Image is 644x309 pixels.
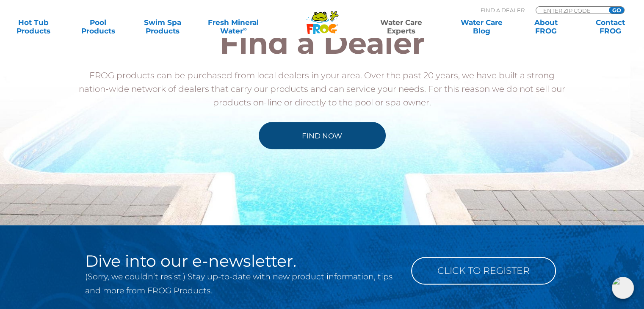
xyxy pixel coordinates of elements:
a: Water CareExperts [360,18,442,35]
p: Find A Dealer [481,6,525,14]
h2: Dive into our e-newsletter. [85,253,398,270]
p: FROG products can be purchased from local dealers in your area. Over the past 20 years, we have b... [75,69,570,109]
a: PoolProducts [73,18,123,35]
input: Zip Code Form [542,7,600,14]
a: Find Now [259,122,386,149]
input: GO [609,7,624,14]
h2: Find a Dealer [75,28,570,58]
a: ContactFROG [586,18,636,35]
a: Swim SpaProducts [138,18,188,35]
a: Click to Register [411,257,556,284]
a: AboutFROG [521,18,571,35]
p: (Sorry, we couldn’t resist.) Stay up-to-date with new product information, tips and more from FRO... [85,270,398,298]
img: openIcon [612,277,634,299]
sup: ∞ [243,26,246,32]
a: Water CareBlog [456,18,506,35]
a: Hot TubProducts [8,18,58,35]
a: Fresh MineralWater∞ [202,18,265,35]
